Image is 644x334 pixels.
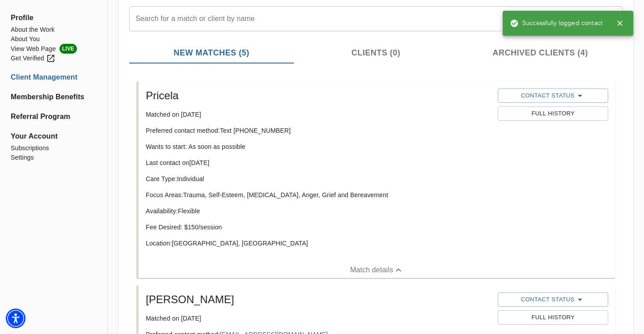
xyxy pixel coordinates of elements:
button: Full History [498,310,608,325]
a: Referral Program [11,111,97,122]
p: Match details [350,265,393,275]
button: Match details [139,262,615,278]
span: Your Account [11,131,97,142]
p: Last contact on [DATE] [146,158,491,167]
div: Accessibility Menu [6,309,25,328]
div: Get Verified [11,54,55,63]
span: Contact Status [502,90,603,101]
span: Profile [11,13,97,23]
a: Client Management [11,72,97,83]
h5: [PERSON_NAME] [146,292,491,307]
p: Preferred contact method: Text [PHONE_NUMBER] [146,126,491,135]
span: LIVE [59,44,77,54]
span: Clients (0) [299,47,453,59]
p: Care Type: Individual [146,174,491,183]
p: Focus Areas: Trauma, Self-Esteem, [MEDICAL_DATA], Anger, Grief and Bereavement [146,190,491,199]
h5: Pricela [146,89,491,103]
button: Full History [498,106,608,121]
p: Location: [GEOGRAPHIC_DATA], [GEOGRAPHIC_DATA] [146,239,491,248]
a: Membership Benefits [11,92,97,102]
button: Contact Status [498,292,608,307]
span: Successfully logged contact [510,19,603,28]
p: Fee Desired: $ 150 /session [146,223,491,232]
a: Subscriptions [11,144,97,153]
span: Contact Status [502,294,603,305]
a: About the Work [11,25,97,34]
a: About You [11,34,97,44]
a: View Web PageLIVE [11,44,97,54]
p: Matched on [DATE] [146,110,491,119]
span: Full History [502,109,603,119]
span: New Matches (5) [135,47,288,59]
span: Archived Clients (4) [463,47,617,59]
a: Get Verified [11,54,97,63]
button: Contact Status [498,89,608,103]
p: Matched on [DATE] [146,314,491,323]
p: Wants to start: As soon as possible [146,142,491,151]
a: Settings [11,153,97,162]
span: Full History [502,313,603,323]
p: Availability: Flexible [146,207,491,216]
li: View Web Page [11,44,97,54]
